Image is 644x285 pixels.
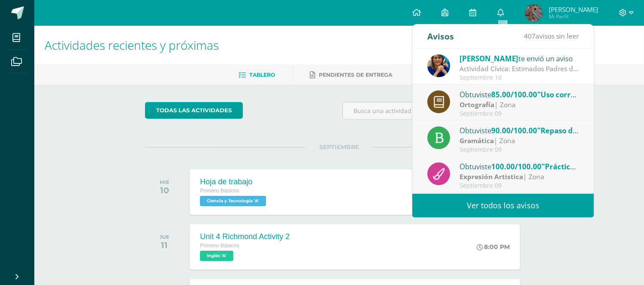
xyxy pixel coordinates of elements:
[460,100,579,110] div: | Zona
[45,37,219,53] span: Actividades recientes y próximas
[549,5,598,14] span: [PERSON_NAME]
[427,54,450,77] img: 5d6f35d558c486632aab3bda9a330e6b.png
[460,172,523,181] strong: Expresión Artistica
[460,146,579,153] div: Septiembre 09
[549,13,598,20] span: Mi Perfil
[200,251,233,261] span: Inglés 'A'
[541,162,578,171] span: "Práctica"
[200,188,239,194] span: Primero Básicos
[145,102,243,119] a: todas las Actividades
[460,100,494,109] strong: Ortografía
[477,243,510,251] div: 8:00 PM
[491,162,541,171] span: 100.00/100.00
[305,143,373,151] span: SEPTIEMBRE
[160,179,169,185] div: MIÉ
[460,136,494,145] strong: Gramática
[239,68,275,82] a: Tablero
[460,172,579,182] div: | Zona
[460,54,518,63] span: [PERSON_NAME]
[460,161,579,172] div: Obtuviste en
[200,177,268,186] div: Hoja de trabajo
[250,72,275,78] span: Tablero
[460,125,579,136] div: Obtuviste en
[460,110,579,117] div: Septiembre 09
[200,243,239,249] span: Primero Básicos
[200,232,290,241] div: Unit 4 Richmond Activity 2
[460,89,579,100] div: Obtuviste en
[460,53,579,64] div: te envió un aviso
[537,90,627,99] span: "Uso correcto de la B y V"
[343,102,533,119] input: Busca una actividad próxima aquí...
[460,74,579,81] div: Septiembre 10
[460,136,579,146] div: | Zona
[427,24,454,48] div: Avisos
[525,4,542,21] img: 31939a3c825507503baf5dccd1318a21.png
[524,31,579,41] span: avisos sin leer
[460,182,579,189] div: Septiembre 09
[160,234,169,240] div: JUE
[200,196,266,206] span: Ciencia y Tecnología 'A'
[412,194,594,217] a: Ver todos los avisos
[319,72,393,78] span: Pendientes de entrega
[160,240,169,250] div: 11
[160,185,169,195] div: 10
[524,31,535,41] span: 407
[310,68,393,82] a: Pendientes de entrega
[491,90,537,99] span: 85.00/100.00
[460,64,579,74] div: Actividad Cívica: Estimados Padres de Familia: Deseamos que la paz y amor de la familia de Nazare...
[491,126,537,135] span: 90.00/100.00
